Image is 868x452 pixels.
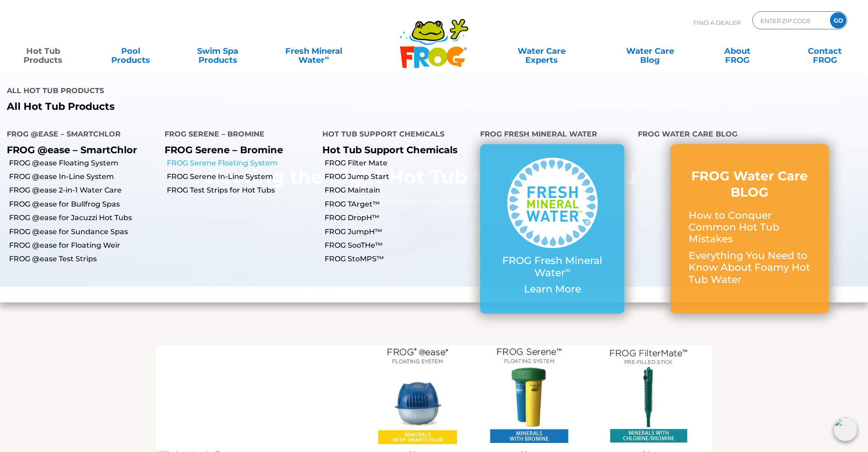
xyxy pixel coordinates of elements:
[791,42,859,60] a: ContactFROG
[759,14,821,27] input: Zip Code Form
[834,418,857,441] img: openIcon
[689,250,811,286] p: Everything You Need to Know About Foamy Hot Tub Water
[96,42,164,60] a: PoolProducts
[325,172,473,182] a: FROG Jump Start
[325,185,473,195] a: FROG Maintain
[7,126,151,144] h4: FROG @ease – SmartChlor
[325,199,473,209] a: FROG TArget™
[498,283,606,295] p: Learn More
[322,126,467,144] h4: Hot Tub Support Chemicals
[703,42,771,60] a: AboutFROG
[480,126,624,144] h4: FROG Fresh Mineral Water
[167,185,316,195] a: FROG Test Strips for Hot Tubs
[167,172,316,182] a: FROG Serene In-Line System
[830,12,846,28] input: GO
[322,144,458,155] a: Hot Tub Support Chemicals
[565,265,571,274] sup: ∞
[689,168,811,201] h3: FROG Water Care BLOG
[325,54,329,61] sup: ∞
[325,227,473,237] a: FROG JumpH™
[7,101,427,113] a: All Hot Tub Products
[638,126,861,144] h4: FROG Water Care Blog
[9,254,158,264] a: FROG @ease Test Strips
[9,213,158,223] a: FROG @ease for Jacuzzi Hot Tubs
[184,42,252,60] a: Swim SpaProducts
[9,227,158,237] a: FROG @ease for Sundance Spas
[7,144,151,155] p: FROG @ease – SmartChlor
[325,158,473,168] a: FROG Filter Mate
[325,254,473,264] a: FROG StoMPS™
[9,158,158,168] a: FROG @ease Floating System
[325,240,473,250] a: FROG SooTHe™
[7,83,427,101] h4: All Hot Tub Products
[271,42,356,60] a: Fresh MineralWater∞
[498,158,606,300] a: FROG Fresh Mineral Water∞ Learn More
[689,168,811,290] a: FROG Water Care BLOG How to Conquer Common Hot Tub Mistakes Everything You Need to Know About Foa...
[616,42,684,60] a: Water CareBlog
[9,172,158,182] a: FROG @ease In-Line System
[9,185,158,195] a: FROG @ease 2-in-1 Water Care
[165,126,309,144] h4: FROG Serene – Bromine
[693,11,741,34] p: Find A Dealer
[167,158,316,168] a: FROG Serene Floating System
[689,210,811,245] p: How to Conquer Common Hot Tub Mistakes
[9,42,77,60] a: Hot TubProducts
[325,213,473,223] a: FROG DropH™
[498,255,606,279] p: FROG Fresh Mineral Water
[9,199,158,209] a: FROG @ease for Bullfrog Spas
[9,240,158,250] a: FROG @ease for Floating Weir
[165,144,309,155] p: FROG Serene – Bromine
[486,42,596,60] a: Water CareExperts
